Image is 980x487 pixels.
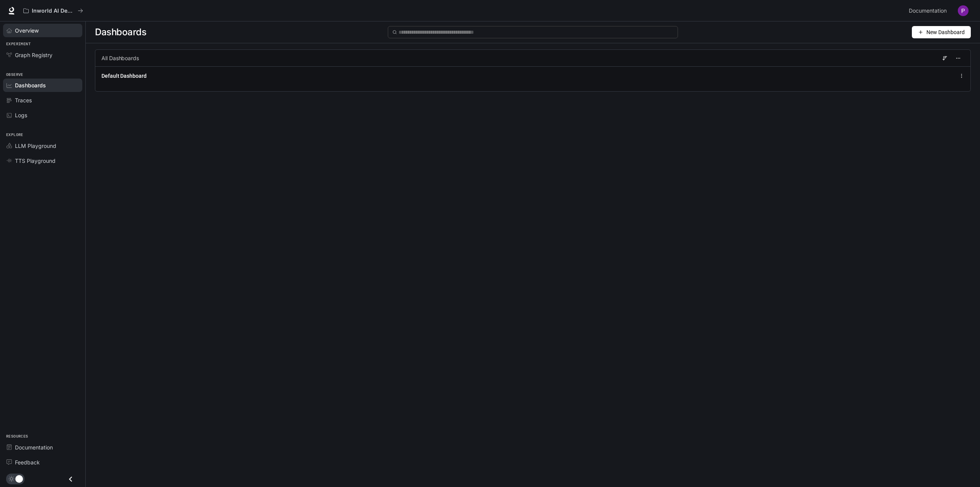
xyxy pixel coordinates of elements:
[15,157,56,165] span: TTS Playground
[20,3,87,18] button: All workspaces
[15,111,27,119] span: Logs
[15,81,46,89] span: Dashboards
[15,96,32,104] span: Traces
[3,79,82,92] a: Dashboards
[101,54,139,62] span: All Dashboards
[3,48,82,62] a: Graph Registry
[926,28,965,36] span: New Dashboard
[3,456,82,469] a: Feedback
[3,108,82,122] a: Logs
[958,5,969,16] img: User avatar
[3,139,82,152] a: LLM Playground
[3,154,82,167] a: TTS Playground
[955,3,971,18] button: User avatar
[906,3,952,18] a: Documentation
[912,26,971,38] button: New Dashboard
[101,72,147,80] a: Default Dashboard
[909,6,947,16] span: Documentation
[3,93,82,107] a: Traces
[15,458,40,466] span: Feedback
[15,474,23,483] span: Dark mode toggle
[62,471,79,487] button: Close drawer
[15,51,52,59] span: Graph Registry
[15,142,56,150] span: LLM Playground
[95,25,146,40] span: Dashboards
[15,443,53,451] span: Documentation
[3,24,82,37] a: Overview
[15,26,39,34] span: Overview
[32,8,75,14] p: Inworld AI Demos
[3,441,82,454] a: Documentation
